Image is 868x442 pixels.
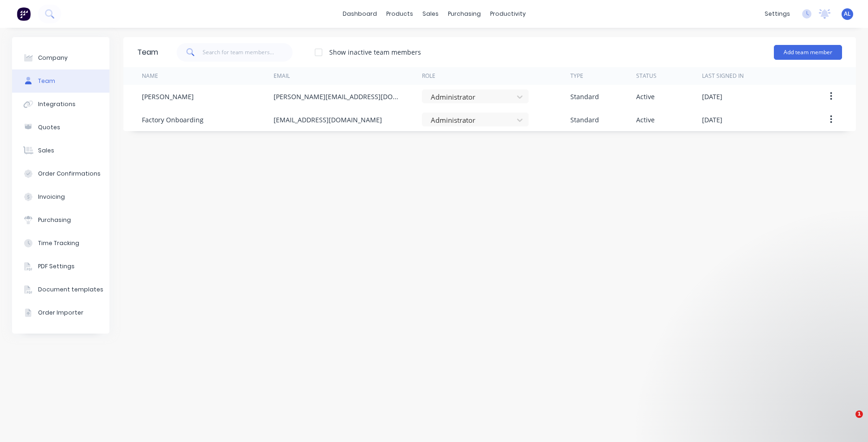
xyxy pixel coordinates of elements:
button: Add team member [774,45,842,60]
div: [PERSON_NAME] [142,92,194,101]
div: [DATE] [702,92,722,101]
button: Company [12,46,109,69]
div: sales [418,7,443,21]
button: Purchasing [12,208,109,232]
div: settings [760,7,795,21]
div: Factory Onboarding [142,115,204,125]
div: Last signed in [702,72,744,80]
span: 1 [855,410,863,418]
div: purchasing [443,7,485,21]
span: AL [844,10,851,18]
div: [EMAIL_ADDRESS][DOMAIN_NAME] [274,115,382,125]
div: Sales [38,146,54,155]
button: Invoicing [12,185,109,208]
div: Standard [570,115,599,125]
div: products [382,7,418,21]
button: Time Tracking [12,232,109,255]
div: Active [636,115,655,125]
div: Integrations [38,100,76,108]
a: dashboard [338,7,382,21]
div: Order Importer [38,309,83,317]
button: Sales [12,139,109,162]
input: Search for team members... [203,43,293,62]
div: Email [274,72,290,80]
button: Integrations [12,93,109,116]
div: productivity [485,7,530,21]
div: Standard [570,92,599,101]
div: Time Tracking [38,239,79,247]
div: Show inactive team members [329,47,421,57]
button: Document templates [12,278,109,301]
div: Purchasing [38,216,71,224]
div: Document templates [38,285,103,294]
div: Team [137,47,158,58]
div: [DATE] [702,115,722,125]
div: [PERSON_NAME][EMAIL_ADDRESS][DOMAIN_NAME] [274,92,403,101]
div: Invoicing [38,193,65,201]
div: Quotes [38,123,60,132]
button: Quotes [12,116,109,139]
div: Type [570,72,583,80]
img: Factory [17,7,31,21]
button: Order Importer [12,301,109,324]
div: Order Confirmations [38,170,101,178]
div: Status [636,72,657,80]
button: Order Confirmations [12,162,109,185]
button: PDF Settings [12,255,109,278]
div: Name [142,72,158,80]
div: Team [38,77,55,85]
div: PDF Settings [38,262,75,271]
button: Team [12,69,109,93]
iframe: Intercom live chat [836,410,859,433]
div: Role [422,72,435,80]
div: Active [636,92,655,101]
div: Company [38,54,68,62]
